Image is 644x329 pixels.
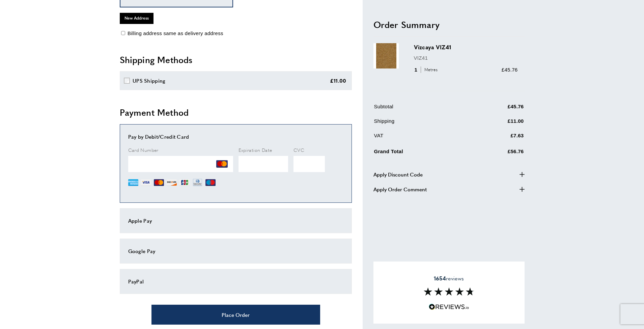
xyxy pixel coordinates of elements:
p: VIZ41 [414,54,518,62]
td: £45.76 [471,102,524,115]
span: Card Number [128,146,159,153]
td: Grand Total [374,146,470,160]
img: DN.webp [192,177,203,188]
td: £7.63 [471,131,524,144]
img: VI.webp [141,177,151,188]
div: Apple Pay [128,217,343,225]
img: Reviews section [424,287,474,296]
h3: Vizcaya VIZ41 [414,43,518,51]
img: DI.webp [167,177,177,188]
div: UPS Shipping [133,77,166,85]
span: Apply Order Comment [373,185,427,193]
td: Shipping [374,117,470,130]
img: MI.webp [205,177,216,188]
div: 1 [414,65,440,74]
td: £11.00 [471,117,524,130]
span: £45.76 [502,66,518,72]
img: JCB.webp [179,177,190,188]
span: Billing address same as delivery address [128,30,223,36]
td: Subtotal [374,102,470,115]
span: Expiration Date [239,146,272,153]
button: Place Order [151,305,320,325]
span: Apply Discount Code [373,170,423,178]
div: Pay by Debit/Credit Card [128,133,343,141]
td: £56.76 [471,146,524,160]
input: Billing address same as delivery address [121,31,125,35]
img: AE.webp [128,177,138,188]
iframe: Secure Credit Card Frame - Expiration Date [239,156,288,172]
h2: Payment Method [120,106,352,118]
strong: 1654 [434,274,446,282]
img: Reviews.io 5 stars [429,304,469,310]
span: reviews [434,275,464,282]
span: CVC [293,146,304,153]
h2: Shipping Methods [120,54,352,66]
span: Metres [421,66,439,73]
td: VAT [374,131,470,144]
img: MC.png [216,158,228,170]
img: Vizcaya VIZ41 [373,43,399,68]
div: Google Pay [128,247,343,255]
button: New Address [120,13,153,24]
h2: Order Summary [373,18,525,30]
div: PayPal [128,277,343,285]
img: MC.webp [154,177,164,188]
iframe: Secure Credit Card Frame - CVV [293,156,325,172]
div: £11.00 [330,77,346,85]
iframe: Secure Credit Card Frame - Credit Card Number [128,156,233,172]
